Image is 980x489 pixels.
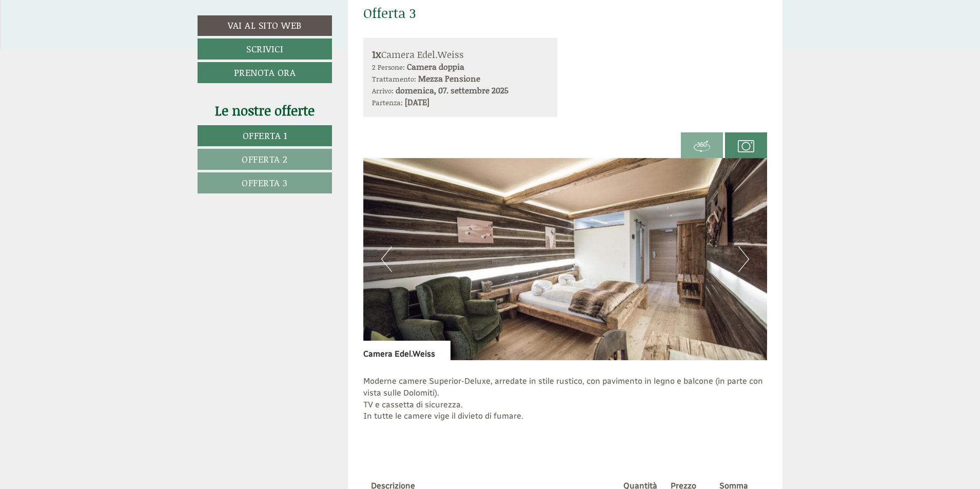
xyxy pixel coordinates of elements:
[198,62,332,83] a: Prenota ora
[363,158,768,360] img: image
[242,176,288,189] span: Offerta 3
[363,376,768,434] p: Moderne camere Superior-Deluxe, arredate in stile rustico, con pavimento in legno e balcone (in p...
[198,15,332,36] a: Vai al sito web
[396,84,508,96] b: domenica, 07. settembre 2025
[198,38,332,60] a: Scrivici
[381,246,392,272] button: Previous
[372,73,416,84] small: Trattamento:
[694,138,710,154] img: 360-grad.svg
[363,341,450,360] div: Camera Edel.Weiss
[198,101,332,120] div: Le nostre offerte
[405,96,429,108] b: [DATE]
[242,152,288,166] span: Offerta 2
[372,47,549,62] div: Camera Edel.Weiss
[407,61,464,72] b: Camera doppia
[363,4,416,23] div: Offerta 3
[243,129,287,142] span: Offerta 1
[418,72,480,84] b: Mezza Pensione
[372,97,403,108] small: Partenza:
[738,246,749,272] button: Next
[738,138,754,154] img: camera.svg
[372,47,381,61] b: 1x
[372,62,405,72] small: 2 Persone:
[372,85,394,96] small: Arrivo:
